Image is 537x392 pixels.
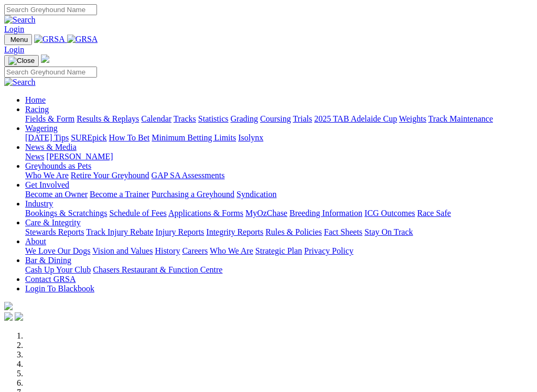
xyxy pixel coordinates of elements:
img: logo-grsa-white.png [4,302,13,310]
a: Who We Are [210,246,253,255]
a: Fields & Form [25,114,74,123]
a: Applications & Forms [168,209,243,217]
input: Search [4,67,97,78]
div: Racing [25,114,533,124]
div: News & Media [25,152,533,161]
button: Toggle navigation [4,55,39,67]
a: Integrity Reports [206,227,263,236]
a: We Love Our Dogs [25,246,90,255]
img: Close [8,57,35,65]
a: History [155,246,180,255]
a: Chasers Restaurant & Function Centre [93,265,222,274]
span: Menu [10,36,28,43]
a: Privacy Policy [304,246,353,255]
a: ICG Outcomes [364,209,415,217]
a: Cash Up Your Club [25,265,91,274]
a: [PERSON_NAME] [46,152,113,161]
div: Industry [25,209,533,218]
a: Racing [25,105,49,114]
a: Wagering [25,124,58,133]
a: Retire Your Greyhound [71,171,149,180]
a: Fact Sheets [324,227,362,236]
a: Track Maintenance [428,114,493,123]
a: News & Media [25,143,77,151]
a: Get Involved [25,180,69,189]
div: Care & Integrity [25,227,533,237]
a: Results & Replays [77,114,139,123]
a: Isolynx [238,133,263,142]
a: News [25,152,44,161]
a: Login To Blackbook [25,284,94,293]
a: Rules & Policies [265,227,322,236]
div: Get Involved [25,190,533,199]
a: Syndication [237,190,276,199]
a: GAP SA Assessments [152,171,225,180]
a: Breeding Information [289,209,362,217]
a: Who We Are [25,171,69,180]
a: Login [4,45,24,54]
img: Search [4,78,36,87]
input: Search [4,4,97,15]
a: Industry [25,199,53,208]
a: [DATE] Tips [25,133,69,142]
a: Home [25,95,46,104]
a: Greyhounds as Pets [25,161,91,170]
a: Trials [293,114,312,123]
a: How To Bet [109,133,150,142]
img: Search [4,15,36,25]
div: Bar & Dining [25,265,533,275]
a: 2025 TAB Adelaide Cup [314,114,397,123]
a: Become an Owner [25,190,88,199]
a: Tracks [174,114,196,123]
a: Minimum Betting Limits [152,133,236,142]
a: Become a Trainer [90,190,149,199]
a: Stay On Track [364,227,413,236]
a: Track Injury Rebate [86,227,153,236]
a: Injury Reports [155,227,204,236]
img: twitter.svg [15,312,23,321]
img: GRSA [34,35,65,44]
img: GRSA [67,35,98,44]
a: Contact GRSA [25,275,76,284]
button: Toggle navigation [4,34,32,45]
a: Statistics [198,114,229,123]
div: About [25,246,533,256]
a: Bookings & Scratchings [25,209,107,217]
a: Strategic Plan [255,246,302,255]
a: Grading [231,114,258,123]
a: Vision and Values [92,246,153,255]
a: Careers [182,246,208,255]
a: Care & Integrity [25,218,81,227]
a: Calendar [141,114,171,123]
a: About [25,237,46,246]
a: Coursing [260,114,291,123]
a: Schedule of Fees [109,209,166,217]
a: Bar & Dining [25,256,71,265]
a: Stewards Reports [25,227,84,236]
img: logo-grsa-white.png [41,55,49,63]
a: Purchasing a Greyhound [152,190,234,199]
a: Login [4,25,24,34]
a: Weights [399,114,426,123]
a: Race Safe [417,209,450,217]
div: Greyhounds as Pets [25,171,533,180]
a: SUREpick [71,133,106,142]
div: Wagering [25,133,533,143]
a: MyOzChase [245,209,287,217]
img: facebook.svg [4,312,13,321]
